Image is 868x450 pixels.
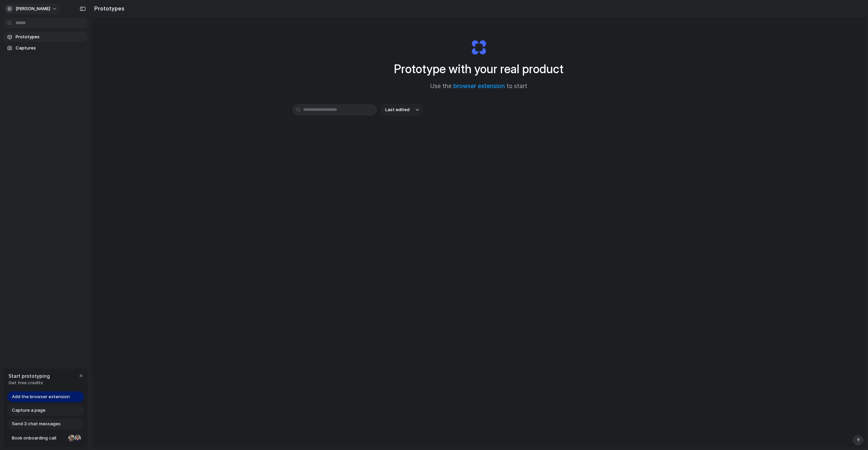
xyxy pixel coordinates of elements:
div: Nicole Kubica [67,434,76,442]
span: Start prototyping [8,372,50,380]
span: Last edited [385,106,410,113]
a: Prototypes [3,32,88,42]
a: browser extension [453,83,505,89]
span: [PERSON_NAME] [16,5,50,12]
span: Send 3 chat messages [12,421,61,427]
a: Book onboarding call [7,433,84,444]
span: Capture a page [12,407,45,414]
h2: Prototypes [92,4,124,13]
button: Last edited [381,104,423,116]
span: Get free credits [8,380,50,386]
div: Christian Iacullo [74,434,82,442]
h1: Prototype with your real product [394,60,564,78]
span: Add the browser extension [12,393,70,400]
span: Captures [16,45,85,52]
span: Use the to start [430,82,527,91]
span: Book onboarding call [12,435,65,442]
span: Prototypes [16,34,85,40]
button: [PERSON_NAME] [3,3,61,14]
a: Captures [3,43,88,53]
